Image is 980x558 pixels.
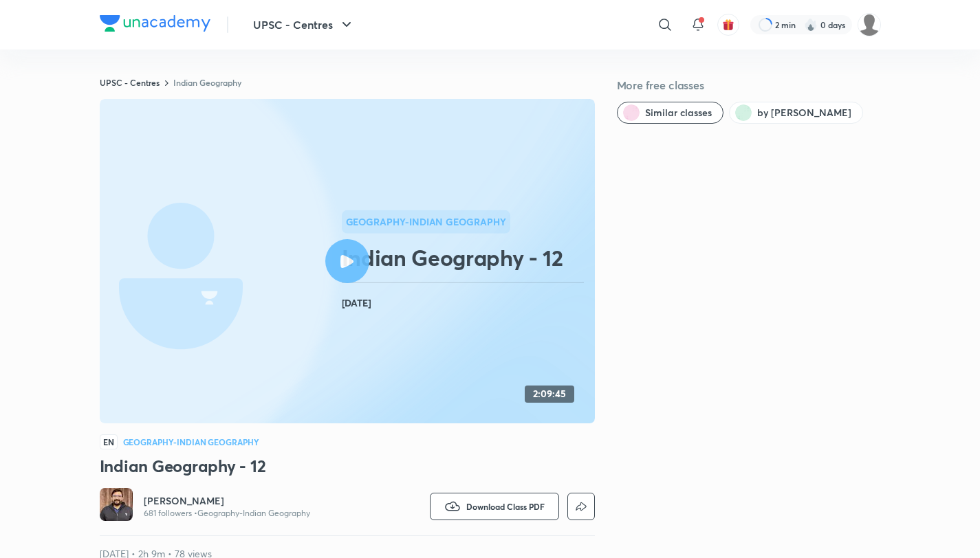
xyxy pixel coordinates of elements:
[533,388,566,400] h4: 2:09:45
[466,501,545,512] span: Download Class PDF
[757,106,851,120] span: by Apurva Mehrotra
[729,102,863,124] button: by Apurva Mehrotra
[173,77,241,88] a: Indian Geography
[144,508,310,519] p: 681 followers • Geography-Indian Geography
[100,77,160,88] a: UPSC - Centres
[144,494,310,508] a: [PERSON_NAME]
[617,102,723,124] button: Similar classes
[804,18,818,32] img: streak
[717,14,739,36] button: avatar
[100,15,210,32] img: Company Logo
[722,19,734,31] img: avatar
[100,488,133,521] img: Avatar
[858,13,881,36] img: Vikas Mishra
[645,106,712,120] span: Similar classes
[342,244,589,271] h2: Indian Geography - 12
[430,493,559,520] button: Download Class PDF
[100,488,133,524] a: Avatar
[245,11,363,38] button: UPSC - Centres
[342,294,589,312] h4: [DATE]
[123,438,259,446] h4: Geography-Indian Geography
[100,15,210,35] a: Company Logo
[100,455,595,477] h3: Indian Geography - 12
[100,434,118,449] span: EN
[617,77,881,93] h5: More free classes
